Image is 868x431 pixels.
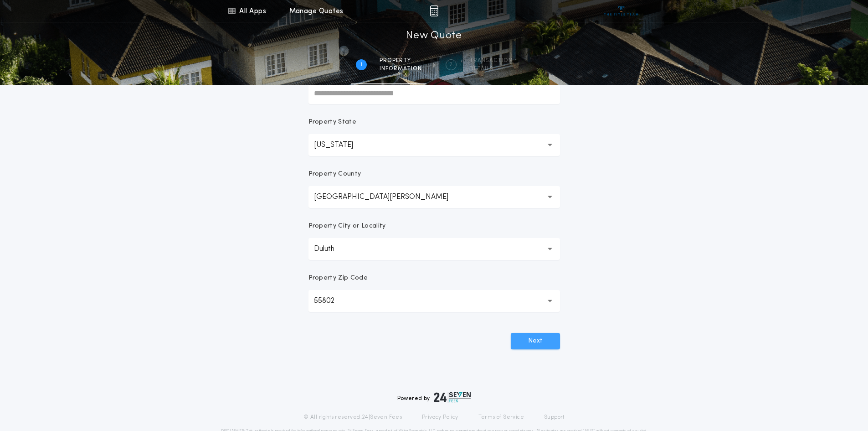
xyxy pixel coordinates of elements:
[604,6,638,16] img: vs-icon
[478,414,524,421] a: Terms of Service
[406,29,462,43] h1: New Quote
[308,134,560,156] button: [US_STATE]
[380,57,422,64] span: Property
[308,118,356,127] p: Property State
[511,333,560,349] button: Next
[430,5,438,16] img: img
[449,61,452,68] h2: 2
[314,140,368,151] p: [US_STATE]
[380,65,422,73] span: information
[308,186,560,208] button: [GEOGRAPHIC_DATA][PERSON_NAME]
[308,238,560,260] button: Duluth
[308,222,386,231] p: Property City or Locality
[397,392,471,403] div: Powered by
[308,170,361,179] p: Property County
[469,65,513,73] span: details
[303,414,402,421] p: © All rights reserved. 24|Seven Fees
[544,414,565,421] a: Support
[314,296,349,306] p: 55802
[469,57,513,64] span: Transaction
[360,61,362,68] h2: 1
[314,244,349,254] p: Duluth
[434,392,471,403] img: logo
[314,192,463,203] p: [GEOGRAPHIC_DATA][PERSON_NAME]
[308,290,560,312] button: 55802
[308,274,368,283] p: Property Zip Code
[422,414,458,421] a: Privacy Policy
